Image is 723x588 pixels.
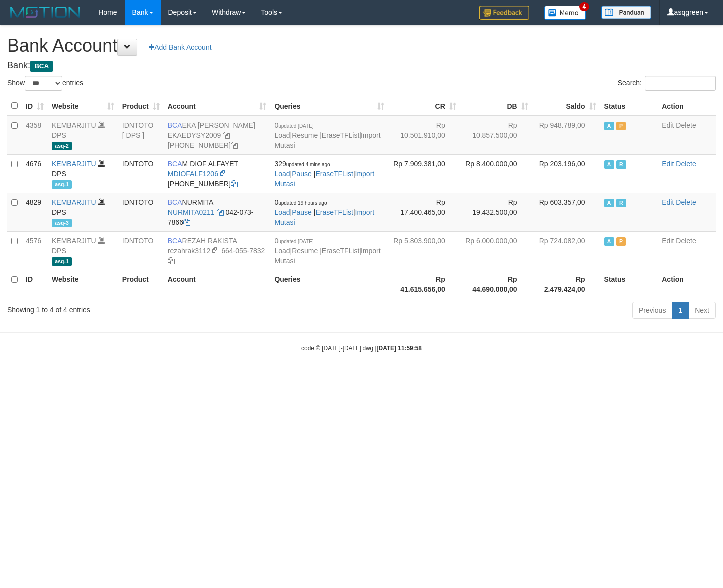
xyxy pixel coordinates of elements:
a: Next [688,302,716,319]
a: Load [274,247,290,255]
td: DPS [48,231,118,270]
th: Product [118,270,164,298]
a: Edit [662,237,674,245]
a: Delete [676,237,696,245]
a: rezahrak3112 [168,247,211,255]
a: KEMBARJITU [52,160,96,168]
td: Rp 724.082,00 [532,231,600,270]
span: 4 [579,2,590,11]
th: Action [658,96,716,116]
td: DPS [48,116,118,155]
span: asq-3 [52,219,72,227]
a: Copy 7865564490 to clipboard [231,141,238,149]
small: code © [DATE]-[DATE] dwg | [301,345,422,352]
th: CR: activate to sort column ascending [388,96,460,116]
td: REZAH RAKISTA 664-055-7832 [164,231,271,270]
label: Search: [618,76,716,91]
td: Rp 17.400.465,00 [388,193,460,231]
h4: Bank: [7,61,716,71]
td: IDNTOTO [118,231,164,270]
span: | | | [274,237,380,265]
td: Rp 10.501.910,00 [388,116,460,155]
th: DB: activate to sort column ascending [460,96,532,116]
span: 0 [274,121,313,129]
a: KEMBARJITU [52,237,96,245]
a: EKAEDYSY2009 [168,131,221,139]
td: 4576 [22,231,48,270]
th: ID: activate to sort column ascending [22,96,48,116]
span: updated [DATE] [278,239,313,244]
a: Copy rezahrak3112 to clipboard [212,247,219,255]
select: Showentries [25,76,62,91]
span: 0 [274,198,327,206]
a: Edit [662,121,674,129]
span: Active [604,160,614,169]
span: Active [604,237,614,246]
a: Copy 6640557832 to clipboard [168,257,175,265]
th: Rp 41.615.656,00 [388,270,460,298]
a: Import Mutasi [274,247,380,265]
th: Saldo: activate to sort column ascending [532,96,600,116]
a: EraseTFList [322,247,359,255]
span: asq-2 [52,142,72,150]
span: 0 [274,237,313,245]
a: Resume [292,131,318,139]
td: Rp 8.400.000,00 [460,154,532,193]
div: Showing 1 to 4 of 4 entries [7,301,294,315]
a: Delete [676,121,696,129]
a: EraseTFList [315,208,353,216]
a: Edit [662,198,674,206]
th: Website: activate to sort column ascending [48,96,118,116]
h1: Bank Account [7,36,716,56]
span: BCA [168,160,182,168]
td: Rp 6.000.000,00 [460,231,532,270]
th: Status [600,96,658,116]
input: Search: [645,76,716,91]
span: updated 4 mins ago [286,162,330,167]
td: DPS [48,193,118,231]
span: BCA [30,61,53,72]
a: Resume [292,247,318,255]
a: Pause [292,208,312,216]
td: IDNTOTO [118,193,164,231]
img: MOTION_logo.png [7,5,83,20]
td: Rp 10.857.500,00 [460,116,532,155]
a: Copy NURMITA0211 to clipboard [217,208,224,216]
a: Copy 0420737866 to clipboard [183,218,190,226]
a: KEMBARJITU [52,198,96,206]
td: Rp 5.803.900,00 [388,231,460,270]
th: Queries [270,270,388,298]
td: Rp 7.909.381,00 [388,154,460,193]
a: Edit [662,160,674,168]
a: EraseTFList [322,131,359,139]
td: Rp 603.357,00 [532,193,600,231]
td: 4829 [22,193,48,231]
td: M DIOF ALFAYET [PHONE_NUMBER] [164,154,271,193]
th: Status [600,270,658,298]
strong: [DATE] 11:59:58 [377,345,422,352]
td: IDNTOTO [118,154,164,193]
td: NURMITA 042-073-7866 [164,193,271,231]
span: BCA [168,198,182,206]
span: asq-1 [52,257,72,266]
td: 4676 [22,154,48,193]
a: MDIOFALF1206 [168,170,218,178]
td: Rp 19.432.500,00 [460,193,532,231]
th: ID [22,270,48,298]
span: Running [616,160,626,169]
a: Load [274,170,290,178]
a: Import Mutasi [274,131,380,149]
a: Delete [676,160,696,168]
img: panduan.png [601,6,651,19]
td: IDNTOTO [ DPS ] [118,116,164,155]
th: Account: activate to sort column ascending [164,96,271,116]
th: Action [658,270,716,298]
td: DPS [48,154,118,193]
td: Rp 203.196,00 [532,154,600,193]
th: Rp 44.690.000,00 [460,270,532,298]
a: Load [274,208,290,216]
a: Pause [292,170,312,178]
td: EKA [PERSON_NAME] [PHONE_NUMBER] [164,116,271,155]
a: NURMITA0211 [168,208,215,216]
span: | | | [274,160,374,188]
